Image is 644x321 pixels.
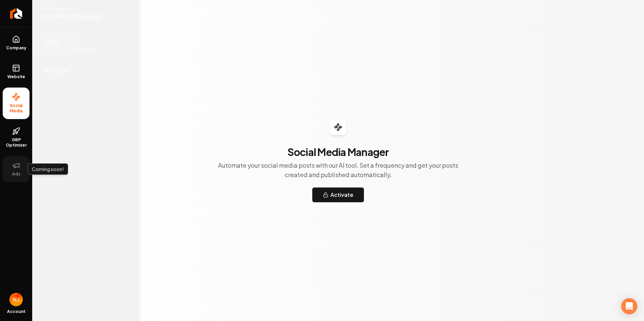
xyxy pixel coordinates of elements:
[9,171,23,177] span: Ads
[32,166,64,172] p: Coming soon!
[9,293,23,306] button: Open user button
[3,59,30,85] a: Website
[3,156,30,182] button: Ads
[3,45,29,51] span: Company
[3,122,30,153] a: GBP Optimizer
[3,137,30,148] span: GBP Optimizer
[3,103,30,114] span: Social Media
[9,293,23,306] img: Nathan Jackson
[3,30,30,56] a: Company
[7,309,25,314] span: Account
[10,8,22,19] img: Rebolt Logo
[5,74,28,79] span: Website
[621,298,637,314] div: Open Intercom Messenger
